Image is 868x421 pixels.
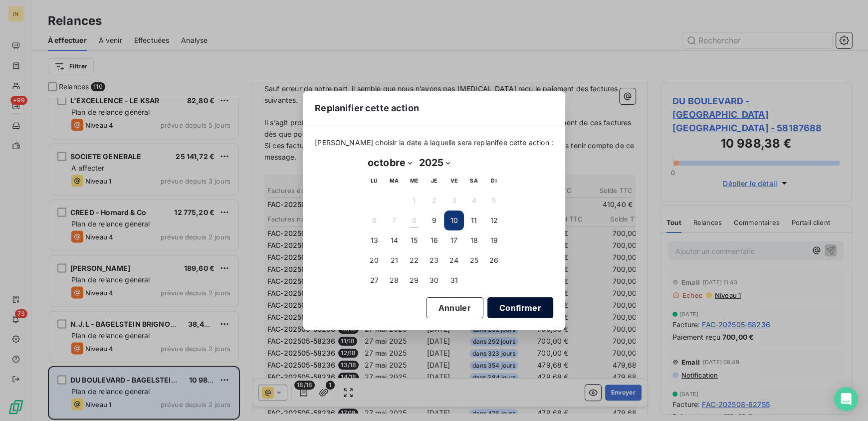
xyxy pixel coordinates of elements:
button: 11 [464,210,484,230]
button: 26 [484,250,504,270]
button: 28 [384,270,404,290]
th: mardi [384,171,404,191]
button: 25 [464,250,484,270]
button: 27 [364,270,384,290]
button: 8 [404,210,424,230]
button: 20 [364,250,384,270]
th: mercredi [404,171,424,191]
button: Annuler [426,297,483,318]
button: 4 [464,191,484,210]
button: 18 [464,230,484,250]
button: 13 [364,230,384,250]
button: 24 [444,250,464,270]
button: 3 [444,191,464,210]
button: 1 [404,191,424,210]
div: Open Intercom Messenger [834,387,858,411]
button: 17 [444,230,464,250]
button: 2 [424,191,444,210]
button: 7 [384,210,404,230]
button: 9 [424,210,444,230]
button: 12 [484,210,504,230]
button: 6 [364,210,384,230]
th: jeudi [424,171,444,191]
button: Confirmer [487,297,553,318]
th: vendredi [444,171,464,191]
button: 23 [424,250,444,270]
button: 14 [384,230,404,250]
button: 30 [424,270,444,290]
button: 19 [484,230,504,250]
th: samedi [464,171,484,191]
button: 15 [404,230,424,250]
span: [PERSON_NAME] choisir la date à laquelle sera replanifée cette action : [315,138,553,148]
span: Replanifier cette action [315,101,419,115]
button: 16 [424,230,444,250]
button: 10 [444,210,464,230]
button: 31 [444,270,464,290]
th: lundi [364,171,384,191]
button: 22 [404,250,424,270]
th: dimanche [484,171,504,191]
button: 21 [384,250,404,270]
button: 29 [404,270,424,290]
button: 5 [484,191,504,210]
